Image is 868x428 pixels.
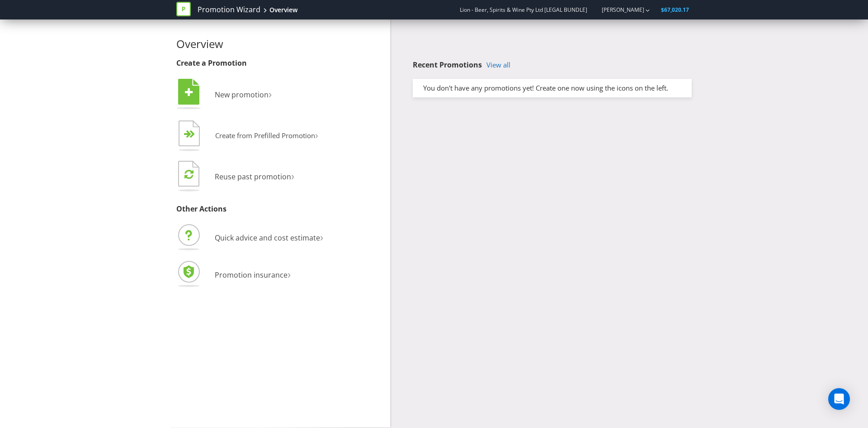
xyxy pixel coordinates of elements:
button: Create from Prefilled Promotion› [176,118,319,154]
span: › [320,229,323,244]
span: Quick advice and cost estimate [215,233,320,243]
a: View all [486,61,510,69]
span: Create from Prefilled Promotion [215,131,315,140]
div: Overview [269,5,297,14]
span: › [291,168,294,183]
tspan:  [185,87,193,97]
span: › [288,266,291,281]
span: Promotion insurance [215,270,288,280]
span: › [315,128,318,142]
tspan:  [184,169,193,179]
a: Quick advice and cost estimate› [176,233,323,243]
span: › [269,86,272,101]
h3: Other Actions [176,205,383,213]
div: Open Intercom Messenger [828,388,850,410]
h2: Overview [176,38,383,50]
span: $67,020.17 [661,6,689,14]
span: New promotion [215,90,269,100]
h3: Create a Promotion [176,59,383,67]
a: [PERSON_NAME] [593,6,644,14]
span: Lion - Beer, Spirits & Wine Pty Ltd [LEGAL BUNDLE] [460,6,587,14]
div: You don't have any promotions yet! Create one now using the icons on the left. [416,83,688,93]
span: Reuse past promotion [215,172,291,182]
span: Recent Promotions [413,60,482,70]
a: Promotion Wizard [198,5,260,15]
a: Promotion insurance› [176,270,291,280]
tspan:  [189,130,195,139]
